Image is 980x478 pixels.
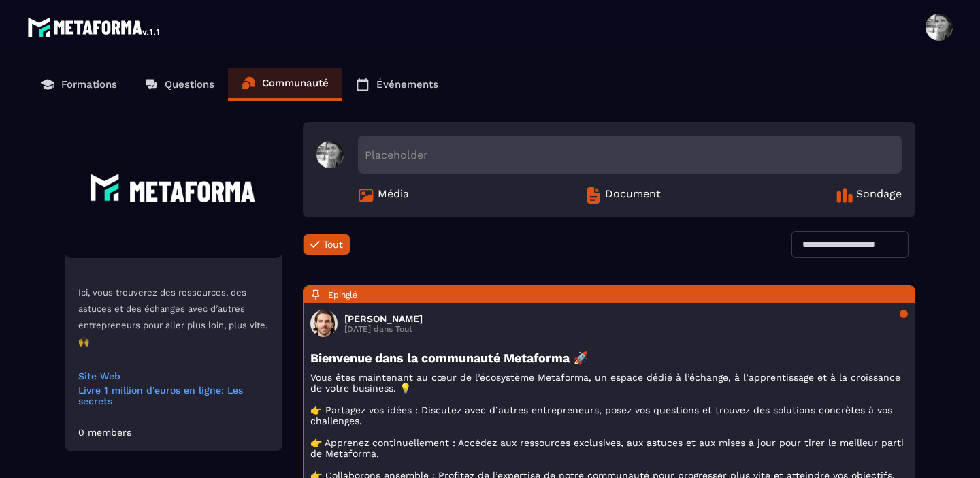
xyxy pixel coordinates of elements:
span: Média [378,187,409,204]
a: Site Web [78,370,269,381]
a: Communauté [228,68,342,101]
div: Placeholder [358,136,902,174]
span: Document [605,187,661,204]
h3: [PERSON_NAME] [344,313,423,324]
img: Community background [65,122,282,258]
span: Tout [323,239,343,250]
a: Questions [131,68,228,101]
img: logo [27,14,162,41]
p: Ici, vous trouverez des ressources, des astuces et des échanges avec d’autres entrepreneurs pour ... [78,285,269,350]
a: Livre 1 million d'euros en ligne: Les secrets [78,385,269,407]
span: Épinglé [328,290,357,300]
h3: Bienvenue dans la communauté Metaforma 🚀 [310,351,908,365]
a: Formations [27,68,131,101]
p: Questions [165,78,214,91]
p: Communauté [262,77,329,89]
p: Événements [376,78,438,91]
div: 0 members [78,427,131,438]
a: Événements [342,68,452,101]
span: Sondage [856,187,902,204]
p: Formations [61,78,117,91]
p: [DATE] dans Tout [344,324,423,334]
